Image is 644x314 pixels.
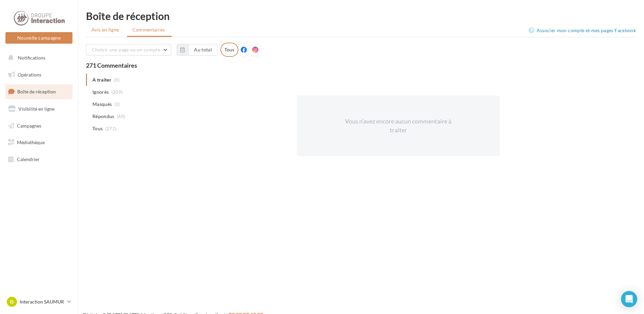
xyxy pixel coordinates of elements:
a: Opérations [4,68,74,82]
div: 271 Commentaires [86,62,636,68]
a: IS Interaction SAUMUR [5,295,72,308]
a: Associer mon compte et mes pages Facebook [529,26,636,35]
span: Visibilité en ligne [18,106,55,112]
span: Ignorés [92,89,109,95]
a: Boîte de réception [4,84,74,99]
a: Médiathèque [4,135,74,150]
button: Au total [188,44,218,55]
span: Tous [92,125,103,132]
button: Au total [177,44,218,55]
button: Choisir une page ou un compte [86,44,171,55]
span: (2) [114,102,120,107]
p: Interaction SAUMUR [20,298,65,305]
span: Boîte de réception [17,89,56,94]
span: Opérations [18,72,41,77]
span: Répondus [92,113,114,120]
span: Masqués [92,101,112,108]
span: Calendrier [17,156,40,162]
span: Médiathèque [17,139,45,145]
a: Calendrier [4,152,74,166]
span: (60) [117,114,125,119]
span: (271) [105,126,117,131]
div: Tous [220,43,238,57]
button: Nouvelle campagne [5,32,72,44]
span: Choisir une page ou un compte [92,47,160,52]
span: Notifications [18,55,45,61]
span: Campagnes [17,122,41,128]
div: Vous n'avez encore aucun commentaire à traiter [340,117,456,134]
div: Boîte de réception [86,11,636,21]
button: Notifications [4,51,71,65]
a: Visibilité en ligne [4,102,74,116]
span: Avis en ligne [91,26,119,33]
span: (209) [111,89,123,95]
span: IS [10,298,14,305]
a: Campagnes [4,119,74,133]
div: Open Intercom Messenger [621,291,637,307]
